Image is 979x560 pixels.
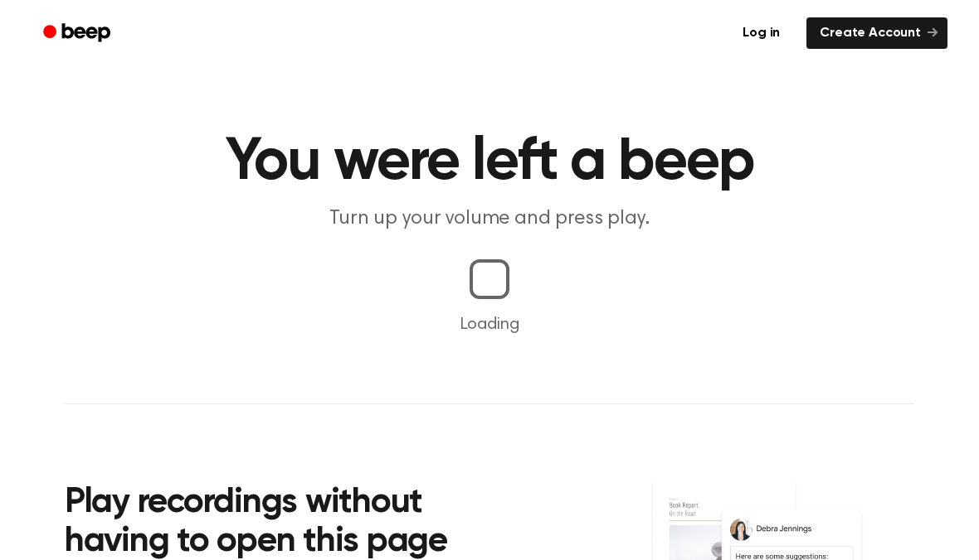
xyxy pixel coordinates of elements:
a: Create Account [806,17,947,49]
h1: You were left a beep [65,133,914,192]
p: Turn up your volume and press play. [171,205,808,233]
p: Loading [20,312,959,337]
a: Log in [726,14,796,52]
a: Beep [32,17,125,50]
